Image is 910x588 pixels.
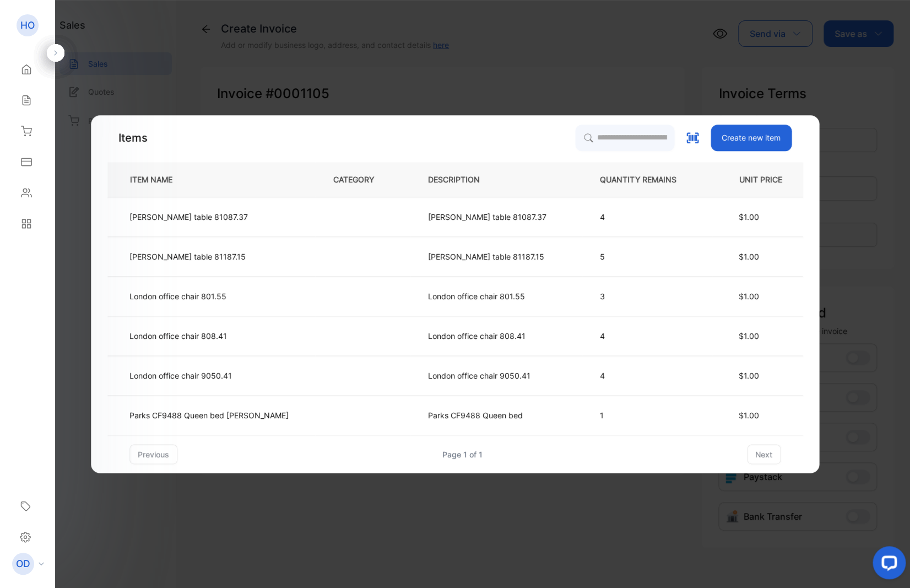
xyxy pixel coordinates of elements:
[711,125,792,151] button: Create new item
[20,18,35,33] p: HO
[738,371,759,380] span: $1.00
[428,370,530,381] p: London office chair 9050.41
[600,330,694,342] p: 4
[600,174,694,185] p: QUANTITY REMAINS
[600,370,694,381] p: 4
[738,212,759,222] span: $1.00
[129,370,232,381] p: London office chair 9050.41
[600,251,694,262] p: 5
[428,290,525,302] p: London office chair 801.55
[864,542,910,588] iframe: LiveChat chat widget
[730,174,786,185] p: UNIT PRICE
[129,330,227,342] p: London office chair 808.41
[738,331,759,341] span: $1.00
[600,409,694,421] p: 1
[738,292,759,301] span: $1.00
[428,211,546,223] p: [PERSON_NAME] table 81087.37
[16,557,30,571] p: OD
[129,444,177,464] button: previous
[442,449,483,460] div: Page 1 of 1
[126,174,190,185] p: ITEM NAME
[738,411,759,420] span: $1.00
[129,290,226,302] p: London office chair 801.55
[600,290,694,302] p: 3
[747,444,781,464] button: next
[600,211,694,223] p: 4
[428,409,523,421] p: Parks CF9488 Queen bed
[428,251,544,262] p: [PERSON_NAME] table 81187.15
[118,130,148,146] p: Items
[129,251,246,262] p: [PERSON_NAME] table 81187.15
[129,211,248,223] p: [PERSON_NAME] table 81087.37
[428,174,497,185] p: DESCRIPTION
[738,252,759,261] span: $1.00
[333,174,392,185] p: CATEGORY
[129,409,289,421] p: Parks CF9488 Queen bed [PERSON_NAME]
[428,330,526,342] p: London office chair 808.41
